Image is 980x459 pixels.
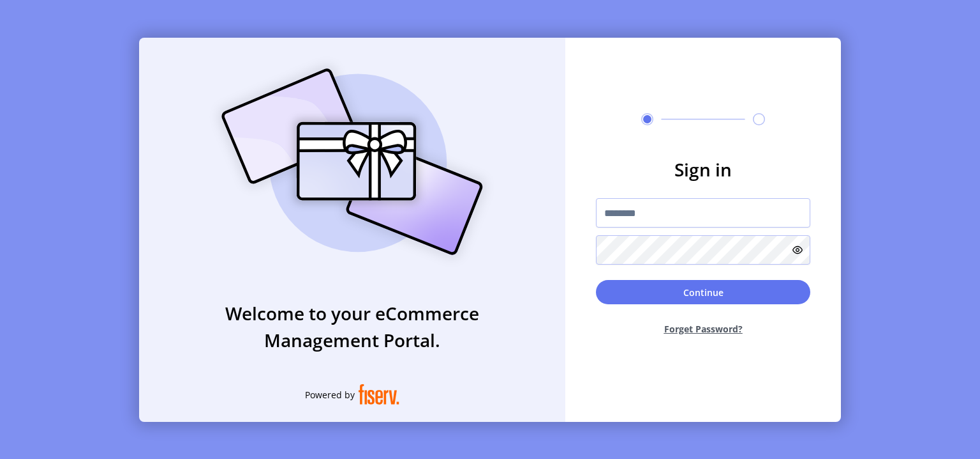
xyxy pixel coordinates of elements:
[202,54,502,269] img: card_Illustration.svg
[596,156,810,183] h3: Sign in
[596,312,810,346] button: Forget Password?
[305,388,355,401] span: Powered by
[139,300,565,354] h3: Welcome to your eCommerce Management Portal.
[596,280,810,304] button: Continue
